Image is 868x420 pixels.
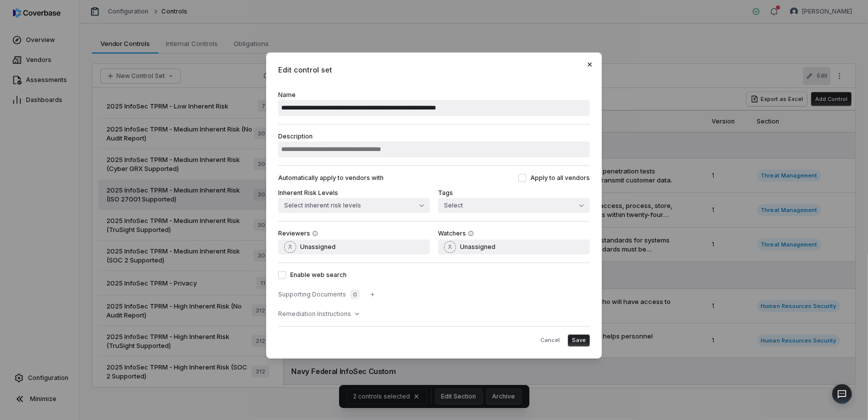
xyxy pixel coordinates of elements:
label: Tags [438,189,453,196]
span: Unassigned [300,243,336,251]
button: Enable web search [278,271,286,279]
label: Name [278,91,590,116]
input: Name [278,100,590,116]
span: Remediation Instructions [278,310,351,318]
span: Supporting Documents [278,290,346,298]
button: Save [568,334,590,346]
span: 0 [350,289,360,299]
h3: Automatically apply to vendors with [278,174,384,182]
button: Select [438,198,590,213]
span: Unassigned [460,243,495,251]
button: Apply to all vendors [518,174,526,182]
label: Inherent Risk Levels [278,189,338,196]
button: Cancel [536,334,564,346]
span: Save [572,336,586,344]
span: Edit control set [278,64,590,75]
label: Enable web search [278,271,590,279]
button: Select inherent risk levels [278,198,430,213]
input: Description [278,141,590,157]
label: Apply to all vendors [518,174,590,182]
label: Reviewers [278,229,310,237]
label: Watchers [438,229,466,237]
label: Description [278,132,590,157]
